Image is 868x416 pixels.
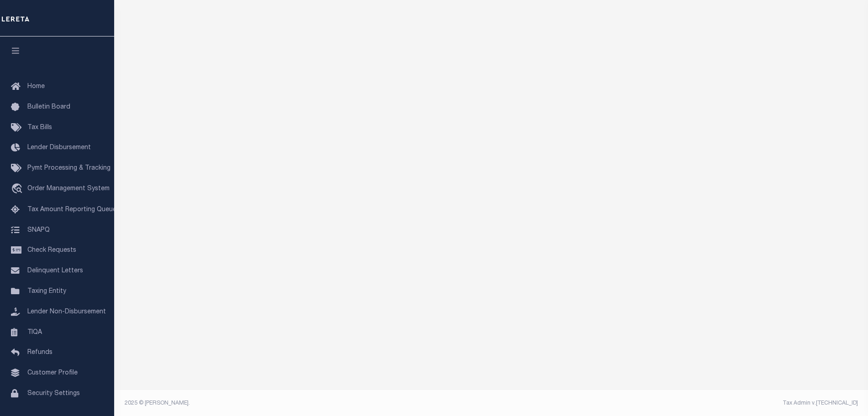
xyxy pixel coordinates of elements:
[27,83,45,90] span: Home
[27,125,52,131] span: Tax Bills
[27,227,50,233] span: SNAPQ
[27,268,83,274] span: Delinquent Letters
[118,399,491,407] div: 2025 © [PERSON_NAME].
[27,390,80,397] span: Security Settings
[27,329,42,335] span: TIQA
[27,247,76,254] span: Check Requests
[27,145,91,151] span: Lender Disbursement
[11,183,26,195] i: travel_explore
[27,186,110,192] span: Order Management System
[27,207,116,213] span: Tax Amount Reporting Queue
[27,309,106,315] span: Lender Non-Disbursement
[27,370,78,376] span: Customer Profile
[27,104,70,110] span: Bulletin Board
[498,399,858,407] div: Tax Admin v.[TECHNICAL_ID]
[27,288,66,295] span: Taxing Entity
[27,165,110,172] span: Pymt Processing & Tracking
[27,349,53,356] span: Refunds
